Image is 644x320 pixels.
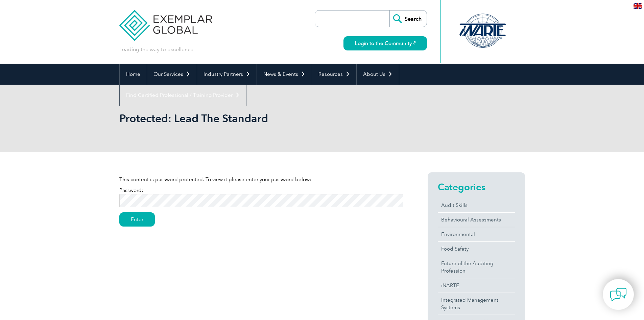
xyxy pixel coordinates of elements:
[119,176,403,183] p: This content is password protected. To view it please enter your password below:
[312,64,356,85] a: Resources
[389,10,427,27] input: Search
[438,242,515,256] a: Food Safety
[438,213,515,227] a: Behavioural Assessments
[197,64,257,85] a: Industry Partners
[147,64,197,85] a: Our Services
[634,3,642,9] img: en
[438,278,515,293] a: iNARTE
[438,198,515,212] a: Audit Skills
[438,293,515,315] a: Integrated Management Systems
[119,187,403,204] label: Password:
[412,41,415,45] img: open_square.png
[610,286,627,303] img: contact-chat.png
[120,64,147,85] a: Home
[357,64,399,85] a: About Us
[438,182,515,192] h2: Categories
[120,85,246,106] a: Find Certified Professional / Training Provider
[119,46,193,53] p: Leading the way to excellence
[343,36,427,50] a: Login to the Community
[119,212,155,227] input: Enter
[257,64,312,85] a: News & Events
[119,194,403,207] input: Password:
[119,112,379,125] h1: Protected: Lead The Standard
[438,227,515,241] a: Environmental
[438,256,515,278] a: Future of the Auditing Profession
